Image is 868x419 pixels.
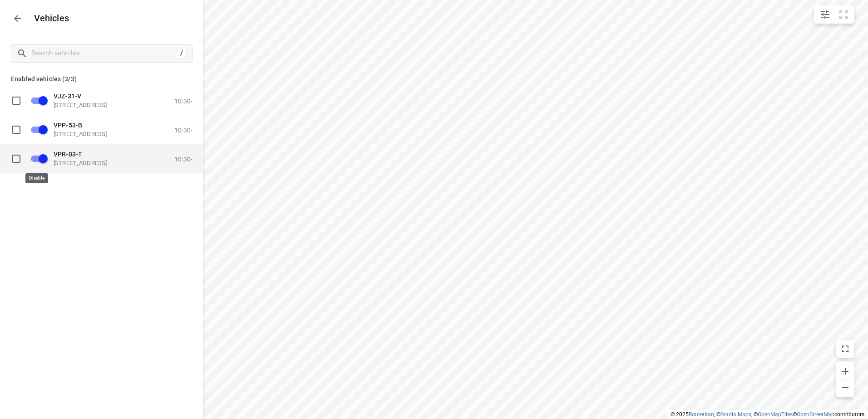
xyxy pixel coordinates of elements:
[27,13,69,24] p: Vehicles
[689,411,714,418] a: Routetitan
[174,155,192,162] p: 10:30-
[54,150,82,157] span: VPR-03-T
[814,5,854,24] div: small contained button group
[177,49,187,58] div: /
[25,121,48,138] span: Disable
[816,5,834,24] button: Map settings
[758,411,793,418] a: OpenMapTiles
[54,159,144,166] p: [STREET_ADDRESS]
[54,121,82,128] span: VPP-53-B
[720,411,751,418] a: Stadia Maps
[54,101,144,108] p: [STREET_ADDRESS]
[25,92,48,109] span: Disable
[54,130,144,137] p: [STREET_ADDRESS]
[797,411,834,418] a: OpenStreetMap
[31,46,177,60] input: Search vehicles
[174,126,192,133] p: 10:30-
[54,92,81,99] span: VJZ-31-V
[174,97,192,104] p: 10:30-
[671,411,864,418] li: © 2025 , © , © © contributors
